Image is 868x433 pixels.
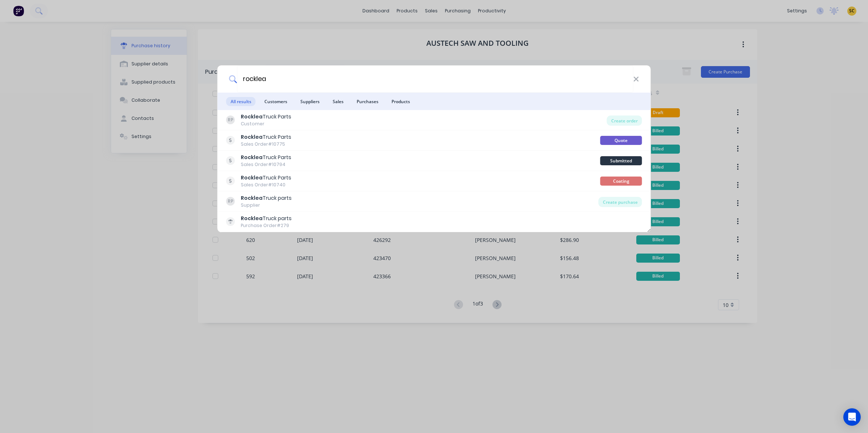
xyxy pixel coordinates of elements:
b: Rocklea [241,154,263,161]
div: RP [226,116,235,124]
div: Truck Parts [241,174,291,182]
div: Create purchase [599,197,642,207]
div: Truck parts [241,194,292,202]
span: Purchases [352,97,383,106]
b: Rocklea [241,194,263,202]
div: Supplier [241,202,292,209]
div: Sales Order #10794 [241,161,291,168]
span: Products [387,97,414,106]
b: Rocklea [241,174,263,181]
div: Open Intercom Messenger [843,408,861,426]
div: Create order [607,116,642,126]
span: All results [226,97,256,106]
div: Truck Parts [241,133,291,141]
b: Rocklea [241,133,263,141]
div: Sales Order #10775 [241,141,291,147]
div: RP [226,197,235,206]
div: Billed [600,217,642,226]
b: Rocklea [241,215,263,222]
div: Truck Parts [241,154,291,161]
input: Start typing a customer or supplier name to create a new order... [237,65,633,93]
span: Customers [260,97,292,106]
div: Submitted [600,156,642,165]
div: Coating [600,177,642,186]
div: Quote [600,136,642,145]
div: Customer [241,121,291,127]
div: Sales Order #10740 [241,182,291,188]
div: Truck parts [241,215,292,222]
span: Sales [328,97,348,106]
b: Rocklea [241,113,263,120]
div: Purchase Order #279 [241,222,292,229]
div: Truck Parts [241,113,291,121]
span: Suppliers [296,97,324,106]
